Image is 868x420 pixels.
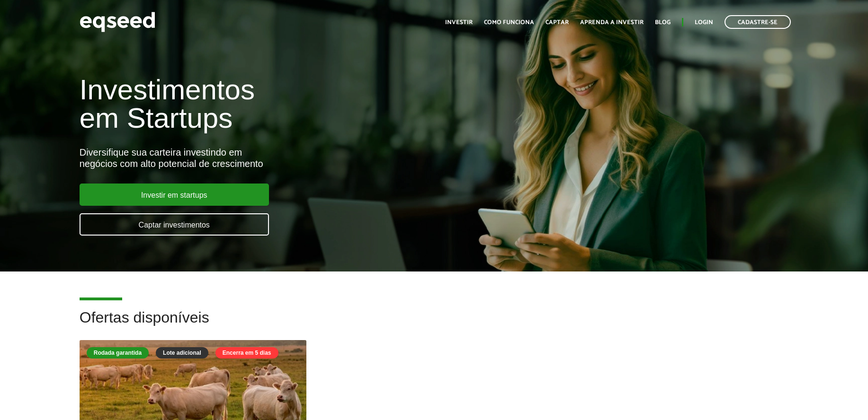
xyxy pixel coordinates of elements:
a: Login [695,19,713,26]
div: Lote adicional [156,347,208,359]
h2: Ofertas disponíveis [80,309,789,340]
img: EqSeed [80,9,155,35]
a: Aprenda a investir [580,19,644,26]
div: Rodada garantida [87,347,149,359]
h1: Investimentos em Startups [80,76,500,132]
div: Encerra em 5 dias [215,347,278,359]
a: Como funciona [484,19,534,26]
div: Diversifique sua carteira investindo em negócios com alto potencial de crescimento [80,147,500,169]
a: Investir em startups [80,184,269,206]
a: Cadastre-se [725,15,791,29]
a: Blog [655,19,671,26]
a: Captar [546,19,569,26]
a: Captar investimentos [80,213,269,236]
a: Investir [445,19,473,26]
